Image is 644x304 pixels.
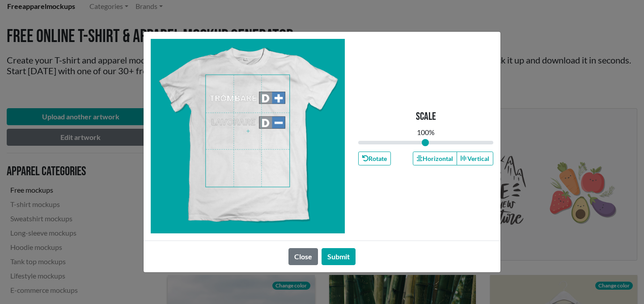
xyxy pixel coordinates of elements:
[457,152,493,165] button: Vertical
[417,127,435,138] div: 100 %
[358,152,391,165] button: Rotate
[322,248,356,265] button: Submit
[416,110,436,123] p: Scale
[413,152,457,165] button: Horizontal
[288,248,318,265] button: Close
